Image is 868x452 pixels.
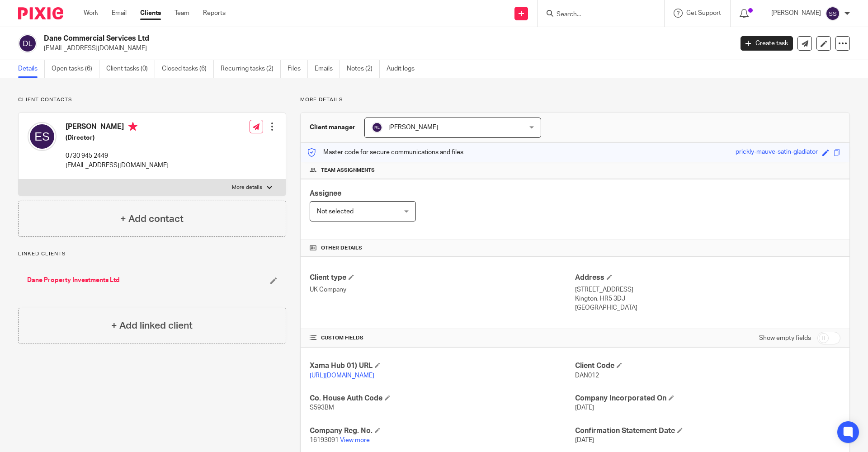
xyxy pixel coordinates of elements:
[310,334,575,342] h4: CUSTOM FIELDS
[112,9,127,18] a: Email
[18,7,63,19] img: Pixie
[340,437,370,443] a: View more
[18,34,37,53] img: svg%3E
[44,44,727,53] p: [EMAIL_ADDRESS][DOMAIN_NAME]
[315,60,340,78] a: Emails
[307,148,463,157] p: Master code for secure communications and files
[556,11,637,19] input: Search
[310,426,575,436] h4: Company Reg. No.
[575,273,840,282] h4: Address
[203,9,226,18] a: Reports
[575,294,840,303] p: Kington, HR5 3DJ
[310,123,355,132] h3: Client manager
[27,276,120,285] a: Dane Property Investments Ltd
[66,133,169,142] h5: (Director)
[575,394,840,403] h4: Company Incorporated On
[18,250,286,258] p: Linked clients
[736,147,818,158] div: prickly-mauve-satin-gladiator
[310,361,575,371] h4: Xama Hub 01) URL
[106,60,155,78] a: Client tasks (0)
[387,60,421,78] a: Audit logs
[18,60,45,78] a: Details
[66,122,169,133] h4: [PERSON_NAME]
[288,60,308,78] a: Files
[321,245,362,252] span: Other details
[771,9,821,18] p: [PERSON_NAME]
[310,190,341,197] span: Assignee
[52,60,99,78] a: Open tasks (6)
[84,9,98,18] a: Work
[310,405,334,411] span: S593BM
[826,6,840,21] img: svg%3E
[128,122,137,131] i: Primary
[18,96,286,104] p: Client contacts
[575,437,594,443] span: [DATE]
[44,34,590,43] h2: Dane Commercial Services Ltd
[575,426,840,436] h4: Confirmation Statement Date
[372,122,382,133] img: svg%3E
[28,122,57,151] img: svg%3E
[162,60,214,78] a: Closed tasks (6)
[175,9,189,18] a: Team
[111,319,193,333] h4: + Add linked client
[317,208,354,215] span: Not selected
[310,273,575,282] h4: Client type
[310,437,339,443] span: 16193091
[575,303,840,312] p: [GEOGRAPHIC_DATA]
[300,96,850,104] p: More details
[66,161,169,170] p: [EMAIL_ADDRESS][DOMAIN_NAME]
[321,167,375,174] span: Team assignments
[575,405,594,411] span: [DATE]
[759,334,811,343] label: Show empty fields
[575,285,840,294] p: [STREET_ADDRESS]
[232,184,262,191] p: More details
[741,36,793,51] a: Create task
[575,372,599,379] span: DAN012
[221,60,281,78] a: Recurring tasks (2)
[347,60,380,78] a: Notes (2)
[388,124,438,131] span: [PERSON_NAME]
[575,361,840,371] h4: Client Code
[120,212,184,226] h4: + Add contact
[310,372,374,379] a: [URL][DOMAIN_NAME]
[310,394,575,403] h4: Co. House Auth Code
[310,285,575,294] p: UK Company
[66,151,169,160] p: 0730 945 2449
[140,9,161,18] a: Clients
[686,10,721,16] span: Get Support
